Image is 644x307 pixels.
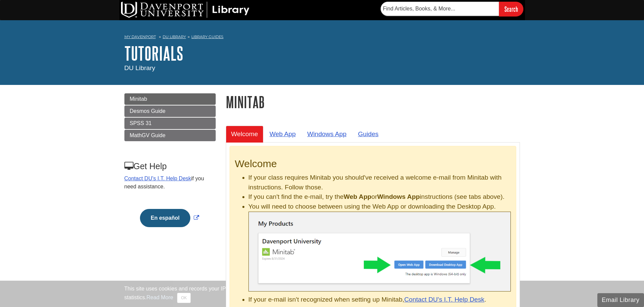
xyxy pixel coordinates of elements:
span: Minitab [130,96,147,102]
input: Find Articles, Books, & More... [381,2,499,16]
h1: Minitab [226,93,520,111]
button: Close [177,293,190,303]
form: Searches DU Library's articles, books, and more [381,2,523,16]
span: DU Library [124,64,156,71]
a: Link opens in new window [138,215,201,221]
div: This site uses cookies and records your IP address for usage statistics. Additionally, we use Goo... [124,285,520,303]
a: Library Guides [191,34,223,39]
a: Minitab [124,93,216,105]
img: Minitab .exe file finished downloaded [248,212,511,291]
input: Search [499,2,523,16]
b: Web App [344,193,372,200]
nav: breadcrumb [124,32,520,43]
img: DU Library [121,2,249,18]
a: DU Library [163,34,186,39]
a: My Davenport [124,34,156,40]
a: SPSS 31 [124,118,216,129]
b: Windows App [377,193,420,200]
li: If your class requires Minitab you should've received a welcome e-mail from Minitab with instruct... [248,173,511,192]
a: Web App [264,126,301,142]
a: MathGV Guide [124,130,216,141]
li: You will need to choose between using the Web App or downloading the Desktop App. [248,202,511,291]
a: Windows App [302,126,352,142]
a: Contact DU's I.T. Help Desk [404,296,484,303]
a: Contact DU's I.T. Help Desk [124,176,191,181]
li: If your e-mail isn't recognized when setting up Minitab, . [248,295,511,305]
button: Email Library [597,293,644,307]
button: En español [140,209,190,227]
a: Read More [146,295,173,300]
h3: Get Help [124,161,215,171]
a: Welcome [226,126,264,142]
span: SPSS 31 [130,120,152,126]
p: if you need assistance. [124,175,215,191]
li: If you can't find the e-mail, try the or instructions (see tabs above). [248,192,511,202]
a: Desmos Guide [124,105,216,117]
div: Guide Page Menu [124,93,216,239]
a: Guides [353,126,384,142]
a: Tutorials [124,43,183,64]
span: MathGV Guide [130,132,166,138]
span: Desmos Guide [130,108,166,114]
h2: Welcome [235,158,511,170]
